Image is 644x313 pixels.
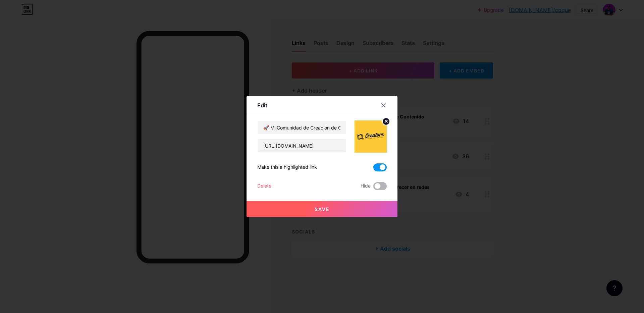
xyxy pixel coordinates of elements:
input: URL [258,139,346,152]
img: link_thumbnail [355,120,387,153]
input: Title [258,121,346,134]
button: Save [247,201,397,217]
span: Hide [361,182,371,190]
div: Make this a highlighted link [257,163,317,171]
span: Save [315,206,330,212]
div: Delete [257,182,271,190]
div: Edit [257,101,267,109]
